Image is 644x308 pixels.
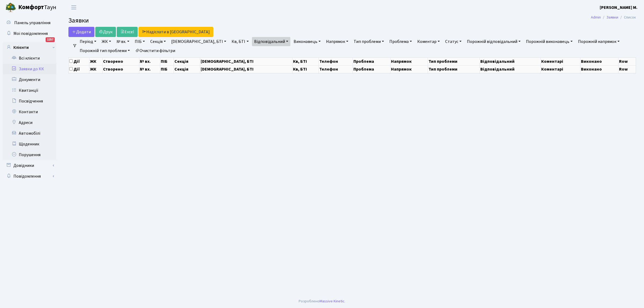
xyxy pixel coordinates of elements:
[68,16,89,25] span: Заявки
[299,298,345,304] div: Розроблено .
[524,37,575,46] a: Порожній виконавець
[46,37,55,42] div: 1257
[600,4,638,11] a: [PERSON_NAME] М.
[138,27,213,37] a: Надіслати в [GEOGRAPHIC_DATA]
[465,37,523,46] a: Порожній відповідальний
[319,57,353,65] th: Телефон
[353,57,390,65] th: Проблема
[324,37,350,46] a: Напрямок
[3,64,56,74] a: Заявки до КК
[3,28,56,39] a: Мої повідомлення1257
[3,53,56,64] a: Всі клієнти
[67,3,80,12] button: Переключити навігацію
[139,57,160,65] th: № вх.
[541,65,580,73] th: Коментарі
[69,65,89,73] th: Дії
[103,57,139,65] th: Створено
[160,57,174,65] th: ПІБ
[114,37,131,46] a: № вх.
[3,42,56,53] a: Клієнти
[541,57,580,65] th: Коментарі
[139,65,160,73] th: № вх.
[387,37,414,46] a: Проблема
[3,96,56,107] a: Посвідчення
[580,65,619,73] th: Виконано
[69,57,89,65] th: Дії
[117,27,138,37] a: Excel
[3,107,56,117] a: Контакти
[200,65,292,73] th: [DEMOGRAPHIC_DATA], БТІ
[618,14,636,20] li: Список
[390,57,428,65] th: Напрямок
[619,57,636,65] th: Row
[415,37,442,46] a: Коментар
[600,5,638,10] b: [PERSON_NAME] М.
[319,65,353,73] th: Телефон
[619,65,636,73] th: Row
[200,57,292,65] th: [DEMOGRAPHIC_DATA], БТІ
[133,37,147,46] a: ПІБ
[3,128,56,139] a: Автомобілі
[3,85,56,96] a: Квитанції
[3,17,56,28] a: Панель управління
[174,57,200,65] th: Секція
[591,14,601,20] a: Admin
[100,37,113,46] a: ЖК
[606,14,618,20] a: Заявки
[353,65,390,73] th: Проблема
[3,74,56,85] a: Документи
[174,65,200,73] th: Секція
[291,37,323,46] a: Виконавець
[229,37,251,46] a: Кв, БТІ
[5,2,16,13] img: logo.png
[292,57,319,65] th: Кв, БТІ
[428,65,480,73] th: Тип проблеми
[3,149,56,160] a: Порушення
[89,65,102,73] th: ЖК
[480,65,541,73] th: Відповідальний
[160,65,174,73] th: ПІБ
[576,37,622,46] a: Порожній напрямок
[89,57,102,65] th: ЖК
[148,37,168,46] a: Секція
[13,31,48,36] span: Мої повідомлення
[352,37,386,46] a: Тип проблеми
[480,57,541,65] th: Відповідальний
[390,65,428,73] th: Напрямок
[18,3,56,12] span: Таун
[169,37,228,46] a: [DEMOGRAPHIC_DATA], БТІ
[78,37,98,46] a: Період
[580,57,619,65] th: Виконано
[133,46,177,55] a: Очистити фільтри
[18,3,44,12] b: Комфорт
[3,139,56,149] a: Щоденник
[3,117,56,128] a: Адреси
[3,171,56,182] a: Повідомлення
[3,160,56,171] a: Довідники
[103,65,139,73] th: Створено
[95,27,116,37] a: Друк
[320,298,345,304] a: Massive Kinetic
[78,46,132,55] a: Порожній тип проблеми
[72,29,91,35] span: Додати
[68,27,94,37] a: Додати
[14,20,50,26] span: Панель управління
[292,65,319,73] th: Кв, БТІ
[583,12,644,23] nav: breadcrumb
[252,37,290,46] a: Відповідальний
[428,57,480,65] th: Тип проблеми
[443,37,464,46] a: Статус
